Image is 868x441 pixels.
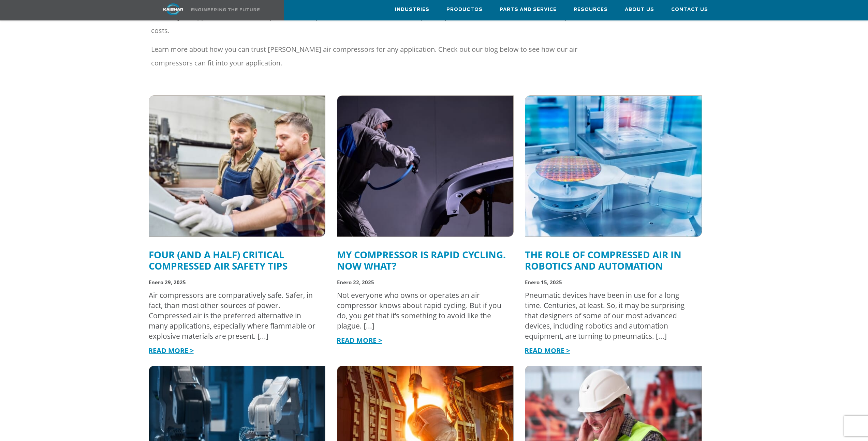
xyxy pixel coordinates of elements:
a: Resources [574,0,608,19]
p: Learn more about how you can trust [PERSON_NAME] air compressors for any application. Check out o... [151,43,598,70]
a: Parts and Service [500,0,557,19]
a: READ MORE > [148,346,194,355]
img: Automotive painting application [337,96,514,237]
span: Industries [395,6,429,14]
span: About Us [625,6,654,14]
a: READ MORE > [337,336,382,345]
a: Contact Us [671,0,708,19]
img: Engineering the future [191,8,260,11]
span: enero 29, 2025 [149,279,186,286]
a: Four (and a Half) Critical Compressed Air Safety Tips [149,248,288,272]
a: READ MORE > [525,346,570,355]
span: Productos [446,6,483,14]
a: About Us [625,0,654,19]
a: My Compressor is Rapid Cycling. Now what? [337,248,506,272]
span: Parts and Service [500,6,557,14]
div: Air compressors are comparatively safe. Safer, in fact, than most other sources of power. Compres... [149,290,319,341]
img: Semiconductor handling [525,96,702,237]
span: enero 15, 2025 [525,279,562,286]
span: Resources [574,6,608,14]
img: Air compressor safety inspection [140,89,334,244]
div: Not everyone who owns or operates an air compressor knows about rapid cycling. But if you do, you... [337,290,507,331]
span: enero 22, 2025 [337,279,374,286]
a: Industries [395,0,429,19]
div: Pneumatic devices have been in use for a long time. Centuries, at least. So, it may be surprising... [525,290,695,341]
img: kaishan logo [148,3,199,15]
a: Productos [446,0,483,19]
a: The Role of Compressed Air in Robotics and Automation [525,248,681,272]
span: Contact Us [671,6,708,14]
